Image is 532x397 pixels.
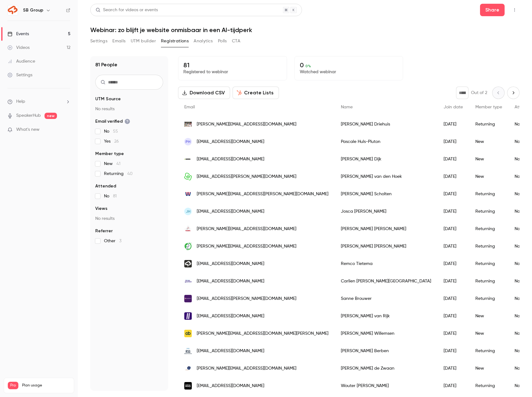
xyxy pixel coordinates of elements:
div: [PERSON_NAME] Dijk [335,150,437,168]
div: New [469,360,508,377]
span: [PERSON_NAME][EMAIL_ADDRESS][DOMAIN_NAME][PERSON_NAME] [197,330,328,337]
span: [EMAIL_ADDRESS][DOMAIN_NAME] [197,208,264,215]
div: [DATE] [437,203,469,220]
p: No results [95,215,163,222]
span: Returning [104,171,133,177]
div: [DATE] [437,272,469,290]
div: [DATE] [437,377,469,395]
img: translas.com [184,243,192,250]
span: [PERSON_NAME][EMAIL_ADDRESS][DOMAIN_NAME] [197,365,296,372]
button: Polls [218,36,227,46]
button: UTM builder [131,36,156,46]
img: heinendelftsblauw.nl [184,365,192,372]
span: Join date [444,105,463,109]
span: new [45,113,57,119]
span: Other [104,238,121,244]
div: [DATE] [437,360,469,377]
div: [PERSON_NAME] de Zwaan [335,360,437,377]
span: 26 [114,139,119,144]
div: [PERSON_NAME] van Rijk [335,307,437,325]
span: 0 % [305,64,311,68]
div: New [469,325,508,342]
span: Views [95,206,107,212]
div: Events [7,31,29,37]
h6: SB Group [23,7,43,13]
div: New [469,168,508,185]
p: No results [95,106,163,112]
section: facet-groups [95,96,163,244]
div: [DATE] [437,307,469,325]
span: 55 [113,129,118,134]
span: [EMAIL_ADDRESS][DOMAIN_NAME] [197,139,264,145]
p: 0 [300,61,398,69]
span: Member type [475,105,502,109]
img: sabelcommunicatie.nl [184,225,192,233]
div: [PERSON_NAME] [PERSON_NAME] [335,220,437,238]
span: Email verified [95,118,130,125]
span: [EMAIL_ADDRESS][DOMAIN_NAME] [197,261,264,267]
div: Returning [469,255,508,272]
div: [PERSON_NAME] van den Hoek [335,168,437,185]
div: Remco Tietema [335,255,437,272]
span: Name [341,105,353,109]
div: Settings [7,72,32,78]
div: Videos [7,45,30,51]
span: [EMAIL_ADDRESS][DOMAIN_NAME] [197,313,264,319]
span: [EMAIL_ADDRESS][DOMAIN_NAME] [197,348,264,354]
img: socialbrothers.nl [184,260,192,267]
iframe: Noticeable Trigger [63,127,70,133]
h1: 81 People [95,61,117,69]
button: Registrations [161,36,189,46]
div: [DATE] [437,133,469,150]
span: Help [16,98,25,105]
span: UTM Source [95,96,121,102]
img: SB Group [8,5,18,15]
span: 40 [127,172,133,176]
button: Download CSV [178,87,230,99]
span: No [104,193,117,199]
img: ads.nl [184,277,192,285]
div: Audience [7,58,35,64]
div: [DATE] [437,255,469,272]
div: [PERSON_NAME] Willemsen [335,325,437,342]
div: Returning [469,377,508,395]
div: Returning [469,220,508,238]
span: Email [184,105,195,109]
div: [DATE] [437,325,469,342]
div: Wouter [PERSON_NAME] [335,377,437,395]
button: Share [480,4,505,16]
button: Analytics [194,36,213,46]
div: [DATE] [437,342,469,360]
div: New [469,150,508,168]
img: 2digits.nl [184,312,192,320]
img: code-blauw.nl [184,330,192,337]
span: Attended [95,183,116,189]
h1: Webinar: zo blijft je website onmisbaar in een AI-tijdperk [90,26,520,34]
p: 81 [183,61,282,69]
span: 41 [116,162,120,166]
div: [PERSON_NAME] Berben [335,342,437,360]
span: Plan usage [22,383,70,388]
span: [EMAIL_ADDRESS][DOMAIN_NAME] [197,278,264,285]
div: Returning [469,116,508,133]
span: [PERSON_NAME][EMAIL_ADDRESS][PERSON_NAME][DOMAIN_NAME] [197,191,328,197]
div: Returning [469,185,508,203]
span: [PERSON_NAME][EMAIL_ADDRESS][DOMAIN_NAME] [197,226,296,232]
div: Returning [469,238,508,255]
img: kpnmail.nl [184,173,192,180]
span: [EMAIL_ADDRESS][DOMAIN_NAME] [197,156,264,163]
button: CTA [232,36,240,46]
span: [PERSON_NAME][EMAIL_ADDRESS][DOMAIN_NAME] [197,121,296,128]
span: Member type [95,151,124,157]
span: Yes [104,138,119,144]
span: [PERSON_NAME][EMAIL_ADDRESS][DOMAIN_NAME] [197,243,296,250]
img: sue.nl [184,122,192,127]
div: Returning [469,203,508,220]
div: [PERSON_NAME] [PERSON_NAME] [335,238,437,255]
a: SpeakerHub [16,112,41,119]
img: specialisten-net.nl [184,295,192,302]
span: [EMAIL_ADDRESS][DOMAIN_NAME] [197,383,264,389]
div: Returning [469,290,508,307]
div: [DATE] [437,168,469,185]
span: Referrer [95,228,113,234]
